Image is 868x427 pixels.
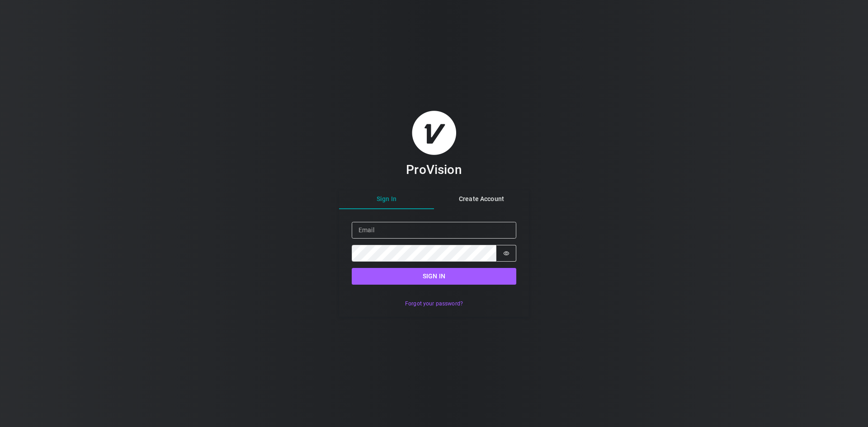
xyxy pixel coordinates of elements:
button: Forgot your password? [400,297,467,310]
button: Sign In [339,189,434,209]
button: Show password [496,245,516,262]
input: Email [352,222,516,239]
button: Create Account [434,189,529,209]
h3: ProVision [406,162,462,178]
button: Sign in [352,268,516,285]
